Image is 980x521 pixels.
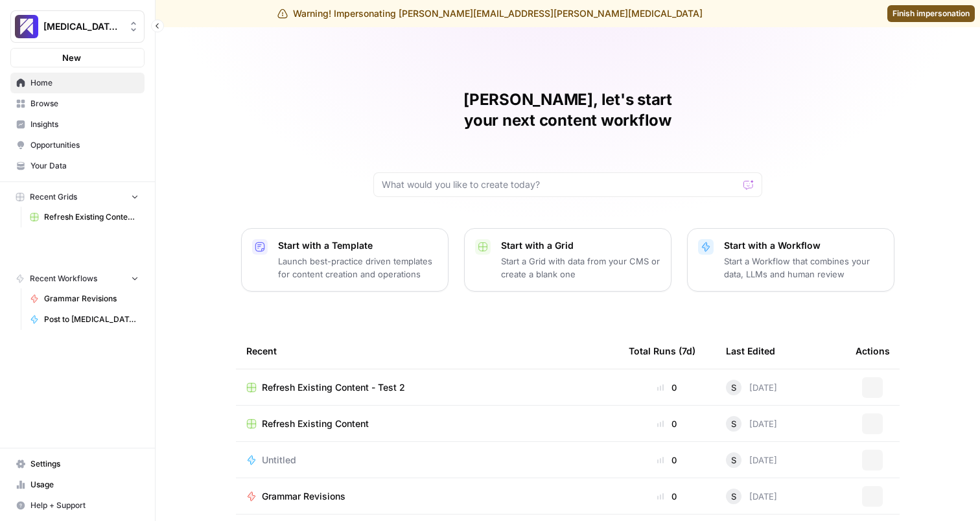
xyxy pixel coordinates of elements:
span: Refresh Existing Content [262,417,369,430]
span: Recent Grids [30,191,77,203]
p: Start a Grid with data from your CMS or create a blank one [501,255,660,281]
span: Recent Workflows [30,273,97,284]
button: Workspace: Overjet - Test [10,10,145,43]
span: S [731,381,736,394]
div: Recent [246,333,608,369]
p: Start a Workflow that combines your data, LLMs and human review [724,255,883,281]
button: Start with a WorkflowStart a Workflow that combines your data, LLMs and human review [687,228,894,292]
p: Start with a Workflow [724,239,883,252]
span: Finish impersonation [892,8,970,19]
span: New [62,51,81,64]
a: Your Data [10,156,145,176]
a: Untitled [246,454,608,467]
p: Launch best-practice driven templates for content creation and operations [278,255,437,281]
span: S [731,454,736,467]
span: S [731,417,736,430]
a: Home [10,73,145,93]
span: Insights [30,119,139,130]
div: Last Edited [726,333,775,369]
a: Settings [10,454,145,474]
a: Insights [10,114,145,135]
div: 0 [629,454,705,467]
a: Browse [10,93,145,114]
div: 0 [629,490,705,503]
input: What would you like to create today? [382,178,738,191]
span: Your Data [30,160,139,172]
button: Recent Grids [10,187,145,207]
span: Refresh Existing Content - Test 2 [262,381,405,394]
div: [DATE] [726,452,777,468]
div: Warning! Impersonating [PERSON_NAME][EMAIL_ADDRESS][PERSON_NAME][MEDICAL_DATA] [277,7,703,20]
div: Total Runs (7d) [629,333,695,369]
div: 0 [629,417,705,430]
button: New [10,48,145,67]
button: Help + Support [10,495,145,516]
a: Refresh Existing Content [246,417,608,430]
span: Opportunities [30,139,139,151]
button: Recent Workflows [10,269,145,288]
h1: [PERSON_NAME], let's start your next content workflow [373,89,762,131]
img: Overjet - Test Logo [15,15,38,38]
a: Refresh Existing Content - Test 2 [246,381,608,394]
a: Grammar Revisions [24,288,145,309]
button: Start with a GridStart a Grid with data from your CMS or create a blank one [464,228,671,292]
a: Grammar Revisions [246,490,608,503]
span: Home [30,77,139,89]
span: Refresh Existing Content - Test 2 [44,211,139,223]
span: S [731,490,736,503]
span: [MEDICAL_DATA] - Test [43,20,122,33]
a: Post to [MEDICAL_DATA][DOMAIN_NAME] [24,309,145,330]
a: Usage [10,474,145,495]
span: Usage [30,479,139,491]
p: Start with a Template [278,239,437,252]
span: Grammar Revisions [44,293,139,305]
div: [DATE] [726,489,777,504]
button: Start with a TemplateLaunch best-practice driven templates for content creation and operations [241,228,449,292]
span: Post to [MEDICAL_DATA][DOMAIN_NAME] [44,314,139,325]
a: Opportunities [10,135,145,156]
a: Finish impersonation [887,5,975,22]
span: Untitled [262,454,296,467]
div: [DATE] [726,380,777,395]
span: Help + Support [30,500,139,511]
div: 0 [629,381,705,394]
span: Browse [30,98,139,110]
div: Actions [856,333,890,369]
span: Grammar Revisions [262,490,345,503]
div: [DATE] [726,416,777,432]
span: Settings [30,458,139,470]
p: Start with a Grid [501,239,660,252]
a: Refresh Existing Content - Test 2 [24,207,145,227]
